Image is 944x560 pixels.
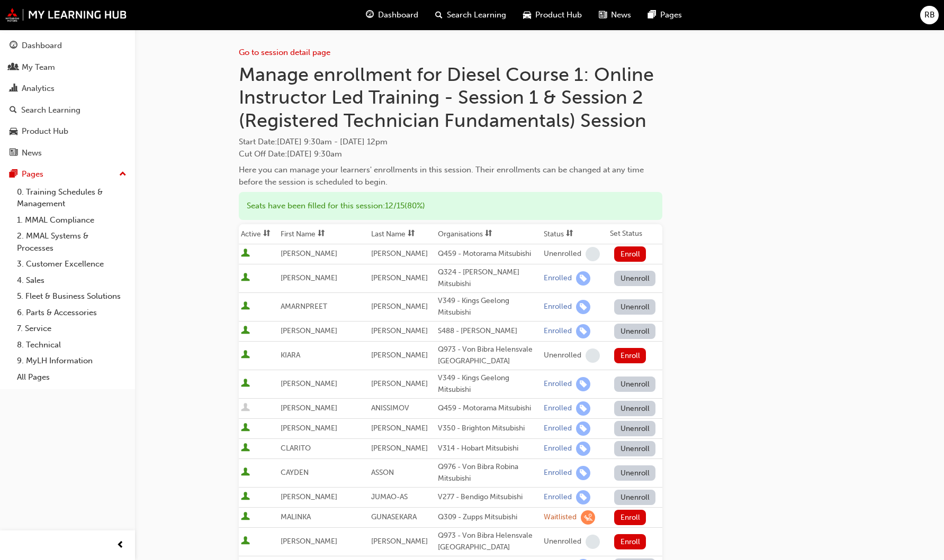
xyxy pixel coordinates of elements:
[4,164,131,184] button: Pages
[10,63,17,72] span: people-icon
[614,510,646,525] button: Enroll
[544,424,572,434] div: Enrolled
[660,9,682,21] span: Pages
[576,466,590,480] span: learningRecordVerb_ENROLL-icon
[10,149,17,158] span: news-icon
[544,512,577,522] div: Waitlisted
[277,137,388,146] span: [DATE] 9:30am - [DATE] 12pm
[22,168,43,180] div: Pages
[22,40,62,52] div: Dashboard
[13,337,131,353] a: 8. Technical
[438,423,540,435] div: V350 - Brighton Mitsubishi
[378,9,418,21] span: Dashboard
[281,537,337,546] span: [PERSON_NAME]
[614,421,655,436] button: Unenroll
[22,61,55,74] div: My Team
[239,164,662,188] div: Here you can manage your learners' enrollments in this session. Their enrollments can be changed ...
[371,492,408,501] span: JUMAO-AS
[371,302,428,311] span: [PERSON_NAME]
[4,58,131,77] a: My Team
[13,320,131,337] a: 7. Service
[241,379,250,389] span: User is active
[371,273,428,282] span: [PERSON_NAME]
[614,348,646,363] button: Enroll
[281,249,337,258] span: [PERSON_NAME]
[544,468,572,478] div: Enrolled
[438,344,540,368] div: Q973 - Von Bibra Helensvale [GEOGRAPHIC_DATA]
[435,8,443,22] span: search-icon
[13,184,131,212] a: 0. Training Schedules & Management
[263,229,271,238] span: sorting-icon
[281,403,337,412] span: [PERSON_NAME]
[21,104,80,116] div: Search Learning
[614,246,646,262] button: Enroll
[485,229,492,238] span: sorting-icon
[576,271,590,286] span: learningRecordVerb_ENROLL-icon
[371,424,428,433] span: [PERSON_NAME]
[590,4,640,26] a: news-iconNews
[241,249,250,259] span: User is active
[241,326,250,336] span: User is active
[544,326,572,336] div: Enrolled
[544,379,572,389] div: Enrolled
[544,492,572,502] div: Enrolled
[438,402,540,415] div: Q459 - Motorama Mitsubishi
[281,492,337,501] span: [PERSON_NAME]
[10,84,17,94] span: chart-icon
[281,512,311,521] span: MALINKA
[22,125,68,137] div: Product Hub
[239,48,330,57] a: Go to session detail page
[10,41,17,51] span: guage-icon
[611,9,631,21] span: News
[241,492,250,502] span: User is active
[116,539,124,552] span: prev-icon
[447,9,506,21] span: Search Learning
[239,63,662,132] h1: Manage enrollment for Diesel Course 1: Online Instructor Led Training - Session 1 & Session 2 (Re...
[371,468,394,477] span: ASSON
[241,467,250,478] span: User is active
[544,249,581,259] div: Unenrolled
[438,295,540,319] div: V349 - Kings Geelong Mitsubishi
[614,441,655,456] button: Unenroll
[586,535,600,549] span: learningRecordVerb_NONE-icon
[920,6,939,24] button: RB
[576,324,590,338] span: learningRecordVerb_ENROLL-icon
[544,444,572,454] div: Enrolled
[586,348,600,363] span: learningRecordVerb_NONE-icon
[281,444,311,453] span: CLARITO
[357,4,427,26] a: guage-iconDashboard
[576,377,590,391] span: learningRecordVerb_ENROLL-icon
[576,490,590,504] span: learningRecordVerb_ENROLL-icon
[5,8,127,22] img: mmal
[10,106,17,115] span: search-icon
[542,224,608,244] th: Toggle SortBy
[614,465,655,481] button: Unenroll
[614,324,655,339] button: Unenroll
[241,423,250,434] span: User is active
[4,100,131,120] a: Search Learning
[241,443,250,454] span: User is active
[13,272,131,289] a: 4. Sales
[544,537,581,547] div: Unenrolled
[241,403,250,414] span: User is inactive
[408,229,415,238] span: sorting-icon
[241,273,250,283] span: User is active
[241,301,250,312] span: User is active
[438,267,540,290] div: Q324 - [PERSON_NAME] Mitsubishi
[371,444,428,453] span: [PERSON_NAME]
[544,273,572,283] div: Enrolled
[438,530,540,554] div: Q973 - Von Bibra Helensvale [GEOGRAPHIC_DATA]
[241,512,250,522] span: User is active
[371,379,428,388] span: [PERSON_NAME]
[281,379,337,388] span: [PERSON_NAME]
[371,249,428,258] span: [PERSON_NAME]
[239,136,662,148] span: Start Date :
[544,302,572,312] div: Enrolled
[10,127,17,136] span: car-icon
[281,468,309,477] span: CAYDEN
[13,256,131,272] a: 3. Customer Excellence
[4,143,131,163] a: News
[427,4,515,26] a: search-iconSearch Learning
